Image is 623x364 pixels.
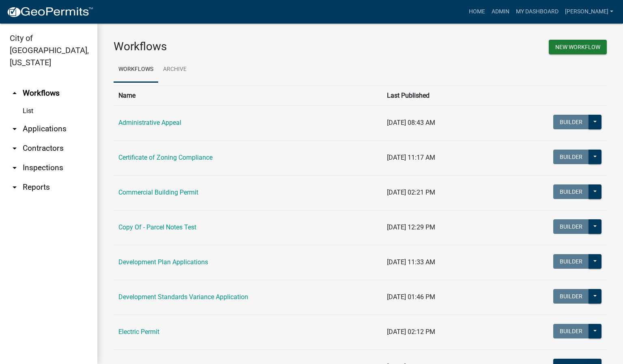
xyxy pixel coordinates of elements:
a: Administrative Appeal [118,119,181,126]
span: [DATE] 08:43 AM [387,119,435,126]
a: Archive [158,57,191,83]
button: Builder [553,150,589,164]
h3: Workflows [114,40,354,54]
button: New Workflow [549,40,607,54]
a: Admin [488,4,513,19]
a: Development Plan Applications [118,258,208,266]
i: arrow_drop_up [10,88,19,98]
button: Builder [553,289,589,304]
th: Name [114,86,382,105]
a: Copy Of - Parcel Notes Test [118,223,196,231]
button: Builder [553,184,589,199]
button: Builder [553,254,589,269]
span: [DATE] 01:46 PM [387,293,435,301]
i: arrow_drop_down [10,124,19,134]
a: [PERSON_NAME] [562,4,617,19]
a: Workflows [114,57,158,83]
a: Certificate of Zoning Compliance [118,154,213,161]
span: [DATE] 02:21 PM [387,188,435,196]
button: Builder [553,219,589,234]
a: Home [466,4,488,19]
a: Development Standards Variance Application [118,293,248,301]
i: arrow_drop_down [10,182,19,192]
span: [DATE] 11:33 AM [387,258,435,266]
i: arrow_drop_down [10,143,19,153]
span: [DATE] 12:29 PM [387,223,435,231]
a: My Dashboard [513,4,562,19]
th: Last Published [382,86,494,105]
span: [DATE] 02:12 PM [387,328,435,336]
a: Commercial Building Permit [118,188,198,196]
span: [DATE] 11:17 AM [387,154,435,161]
button: Builder [553,115,589,129]
a: Electric Permit [118,328,159,336]
i: arrow_drop_down [10,163,19,173]
button: Builder [553,324,589,338]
